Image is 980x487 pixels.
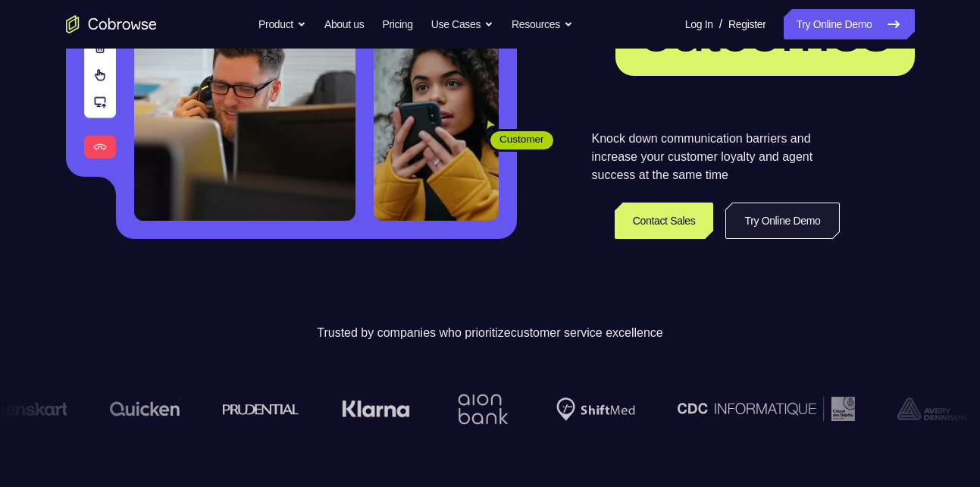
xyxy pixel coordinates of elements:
[324,9,364,39] a: About us
[512,9,573,39] button: Resources
[382,9,412,39] a: Pricing
[728,9,766,39] a: Register
[511,326,663,339] span: customer service excellence
[685,9,713,39] a: Log In
[291,400,359,418] img: Klarna
[506,397,584,421] img: Shiftmed
[725,203,839,239] a: Try Online Demo
[258,9,306,39] button: Product
[374,41,499,221] img: A customer holding their phone
[431,9,493,39] button: Use Cases
[172,403,249,415] img: prudential
[592,130,840,184] p: Knock down communication barriers and increase your customer loyalty and agent success at the sam...
[719,15,722,33] span: /
[627,397,804,420] img: CDC Informatique
[66,15,157,33] a: Go to the home page
[402,379,463,440] img: Aion Bank
[615,203,714,239] a: Contact Sales
[784,9,914,39] a: Try Online Demo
